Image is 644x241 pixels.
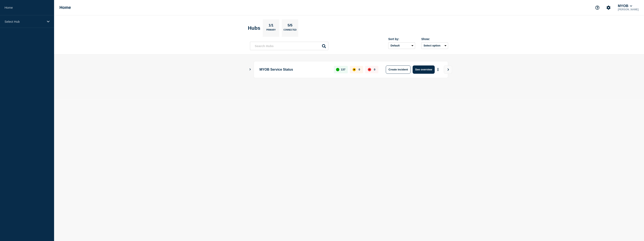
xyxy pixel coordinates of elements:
[368,68,371,71] div: down
[604,3,613,12] button: Account settings
[593,3,602,12] button: Support
[250,42,328,50] input: Search Hubs
[5,20,44,23] p: Select Hub
[249,68,251,71] button: Show Connected Hubs
[267,23,275,29] p: 1/1
[388,37,415,41] div: Sort by:
[286,23,294,29] p: 5/5
[435,66,441,73] button: More actions
[374,68,375,71] p: 0
[353,68,356,71] div: affected
[617,8,639,11] p: [PERSON_NAME]
[421,37,448,41] div: Show:
[359,68,360,71] p: 0
[386,65,411,74] button: Create incident
[283,29,296,33] p: Connected
[248,25,260,31] h2: Hubs
[617,4,633,8] button: MYOB
[444,65,452,74] button: View
[259,65,329,74] p: MYOB Service Status
[266,29,276,33] p: Primary
[336,68,339,71] div: up
[388,42,415,49] select: Sort by
[421,42,448,49] button: Select option
[59,5,71,10] h1: Home
[341,68,346,71] p: 137
[413,65,434,74] button: See overview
